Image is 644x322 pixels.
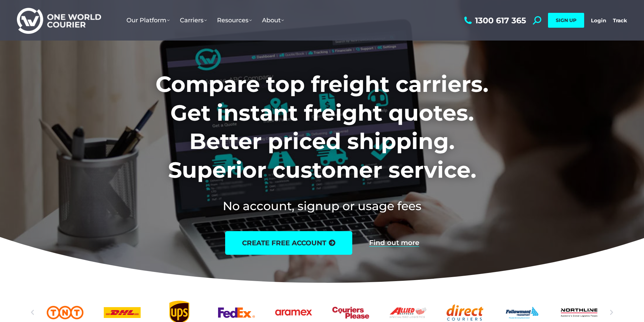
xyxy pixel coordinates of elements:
a: Carriers [175,10,212,31]
span: About [262,17,284,24]
a: Resources [212,10,257,31]
span: SIGN UP [556,17,576,23]
a: Our Platform [121,10,175,31]
a: Login [591,17,606,24]
a: About [257,10,289,31]
a: 1300 617 365 [462,16,526,25]
a: create free account [225,231,352,255]
h1: Compare top freight carriers. Get instant freight quotes. Better priced shipping. Superior custom... [111,70,533,184]
img: One World Courier [17,7,101,34]
a: Find out more [369,239,419,247]
span: Our Platform [126,17,170,24]
span: Carriers [180,17,207,24]
h2: No account, signup or usage fees [111,198,533,214]
a: SIGN UP [548,13,584,28]
span: Resources [217,17,252,24]
a: Track [613,17,627,24]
